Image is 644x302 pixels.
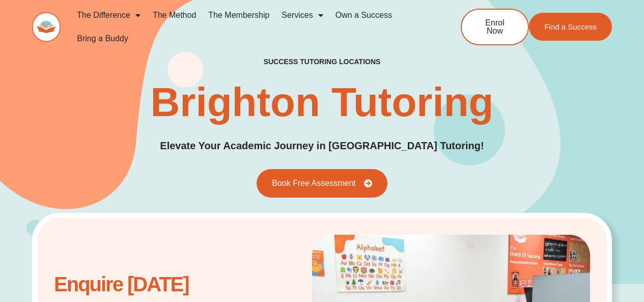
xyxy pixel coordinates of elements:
a: The Difference [71,4,147,27]
span: Book Free Assessment [272,179,356,187]
a: Services [275,4,329,27]
a: Own a Success [329,4,398,27]
a: Book Free Assessment [257,169,387,198]
p: Elevate Your Academic Journey in [GEOGRAPHIC_DATA] Tutoring! [160,138,484,154]
span: Find a Success [544,23,597,31]
h2: Enquire [DATE] [54,278,242,291]
h1: Brighton Tutoring [151,82,494,123]
a: Bring a Buddy [71,27,134,50]
a: Enrol Now [461,9,529,45]
span: Enrol Now [477,19,513,35]
a: Find a Success [529,13,612,41]
a: The Method [147,4,202,27]
nav: Menu [71,4,427,50]
a: The Membership [202,4,275,27]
